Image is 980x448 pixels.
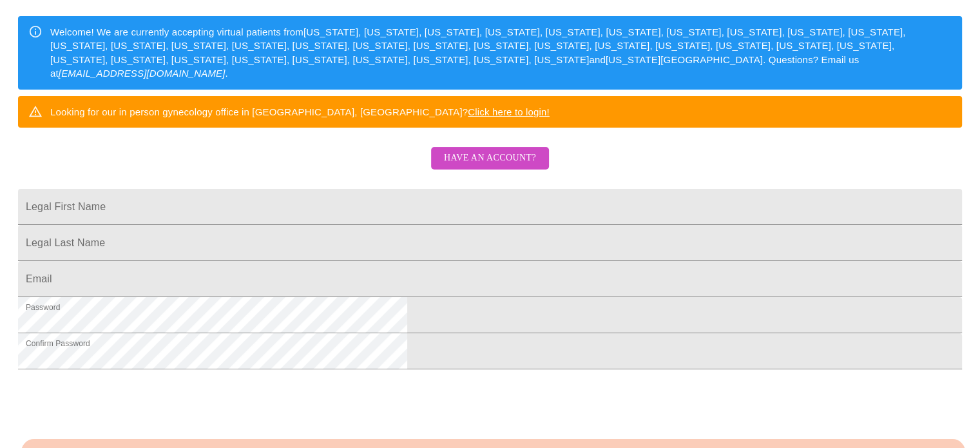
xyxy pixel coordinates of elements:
a: Have an account? [428,161,552,172]
button: Have an account? [431,147,549,170]
a: Click here to login! [468,106,550,117]
em: [EMAIL_ADDRESS][DOMAIN_NAME] [59,68,226,79]
div: Looking for our in person gynecology office in [GEOGRAPHIC_DATA], [GEOGRAPHIC_DATA]? [50,100,550,124]
div: Welcome! We are currently accepting virtual patients from [US_STATE], [US_STATE], [US_STATE], [US... [50,20,952,86]
span: Have an account? [444,150,536,166]
iframe: reCAPTCHA [18,376,214,426]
